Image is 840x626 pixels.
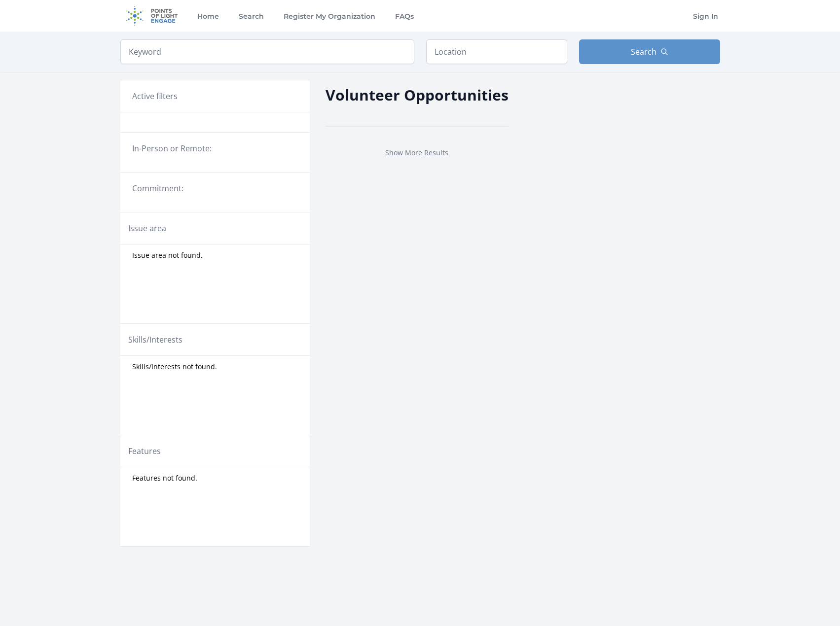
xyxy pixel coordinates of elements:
[631,46,657,58] span: Search
[579,39,720,64] button: Search
[132,142,298,154] legend: In-Person or Remote:
[128,445,161,457] legend: Features
[132,362,217,372] span: Skills/Interests not found.
[120,39,414,64] input: Keyword
[128,222,166,234] legend: Issue area
[132,250,203,260] span: Issue area not found.
[132,90,178,102] h3: Active filters
[426,39,567,64] input: Location
[385,148,448,157] a: Show More Results
[132,473,197,483] span: Features not found.
[128,334,183,346] legend: Skills/Interests
[326,84,509,106] h2: Volunteer Opportunities
[132,182,298,194] legend: Commitment:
